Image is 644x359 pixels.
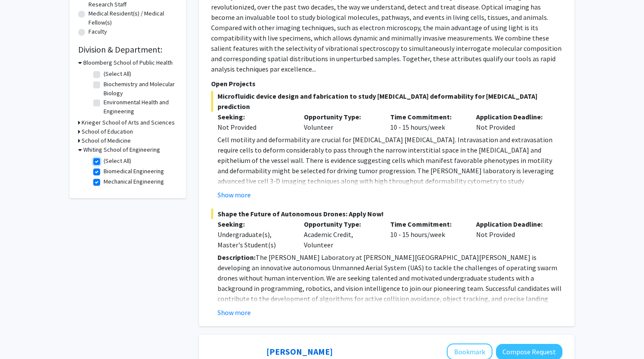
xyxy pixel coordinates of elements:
[211,91,562,112] span: Microfluidic device design and fabrication to study [MEDICAL_DATA] deformability for [MEDICAL_DAT...
[104,177,164,186] label: Mechanical Engineering
[218,253,256,262] strong: Description:
[304,219,377,229] p: Opportunity Type:
[83,58,173,67] h3: Bloomberg School of Public Health
[218,134,562,197] p: Cell motility and deformability are crucial for [MEDICAL_DATA] [MEDICAL_DATA]. Intravasation and ...
[297,112,384,132] div: Volunteer
[82,118,175,127] h3: Krieger School of Arts and Sciences
[104,69,131,78] label: (Select All)
[218,229,291,250] div: Undergraduate(s), Master's Student(s)
[218,307,251,318] button: Show more
[104,167,164,176] label: Biomedical Engineering
[390,112,464,122] p: Time Commitment:
[82,136,131,145] h3: School of Medicine
[266,346,333,357] a: [PERSON_NAME]
[470,219,556,250] div: Not Provided
[384,219,470,250] div: 10 - 15 hours/week
[476,219,549,229] p: Application Deadline:
[83,145,160,154] h3: Whiting School of Engineering
[297,219,384,250] div: Academic Credit, Volunteer
[218,190,251,200] button: Show more
[384,112,470,132] div: 10 - 15 hours/week
[476,112,549,122] p: Application Deadline:
[82,127,133,136] h3: School of Education
[470,112,556,132] div: Not Provided
[218,122,291,132] div: Not Provided
[211,209,562,219] span: Shape the Future of Autonomous Drones: Apply Now!
[104,98,175,116] label: Environmental Health and Engineering
[218,219,291,229] p: Seeking:
[88,9,177,27] label: Medical Resident(s) / Medical Fellow(s)
[390,219,464,229] p: Time Commitment:
[218,252,562,314] p: The [PERSON_NAME] Laboratory at [PERSON_NAME][GEOGRAPHIC_DATA][PERSON_NAME] is developing an inno...
[78,44,177,55] h2: Division & Department:
[211,78,562,89] p: Open Projects
[104,156,131,165] label: (Select All)
[104,80,175,98] label: Biochemistry and Molecular Biology
[218,112,291,122] p: Seeking:
[304,112,377,122] p: Opportunity Type:
[6,320,37,353] iframe: Chat
[88,27,107,36] label: Faculty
